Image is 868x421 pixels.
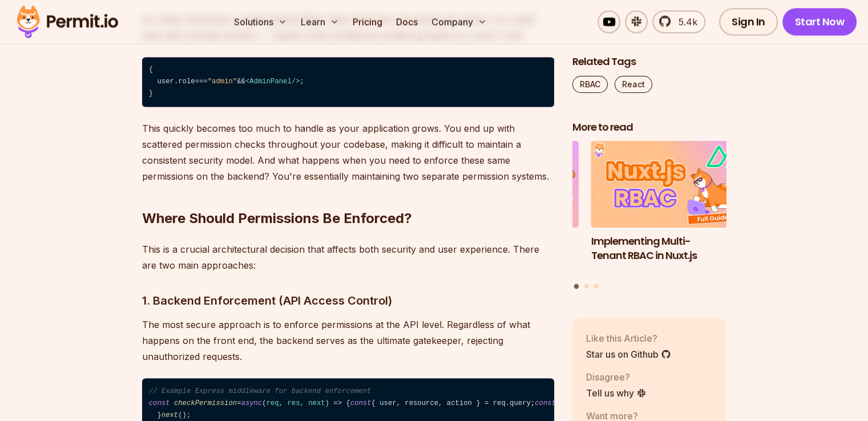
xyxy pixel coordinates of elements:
h3: Policy-Based Access Control (PBAC) Isn’t as Great as You Think [425,234,579,277]
span: async [241,399,263,407]
p: This is a crucial architectural decision that affects both security and user experience. There ar... [142,241,554,273]
button: Solutions [229,10,292,33]
h2: More to read [572,120,726,135]
button: Go to slide 1 [574,284,579,289]
p: The most secure approach is to enforce permissions at the API level. Regardless of what happens o... [142,317,554,365]
a: Pricing [348,10,387,33]
li: 3 of 3 [425,141,579,277]
h3: 1. Backend Enforcement (API Access Control) [142,292,554,310]
li: 1 of 3 [591,141,745,277]
img: Implementing Multi-Tenant RBAC in Nuxt.js [591,141,745,228]
img: Permit logo [11,2,123,41]
a: React [615,76,652,93]
span: next [162,411,178,419]
a: Implementing Multi-Tenant RBAC in Nuxt.jsImplementing Multi-Tenant RBAC in Nuxt.js [591,141,745,277]
a: Sign In [719,8,778,35]
span: req, res, next [267,399,325,407]
span: 5.4k [672,15,697,29]
span: role [178,78,195,86]
a: 5.4k [652,10,705,33]
p: Disagree? [586,370,647,384]
span: const [350,399,372,407]
img: Policy-Based Access Control (PBAC) Isn’t as Great as You Think [425,141,579,228]
span: < /> [245,78,300,86]
span: const [535,399,556,407]
div: Posts [572,141,726,291]
a: RBAC [572,76,608,93]
a: Start Now [782,8,857,35]
a: Star us on Github [586,347,671,361]
button: Go to slide 3 [594,284,599,289]
button: Learn [296,10,344,33]
a: Tell us why [586,386,647,400]
span: AdminPanel [249,78,292,86]
p: This quickly becomes too much to handle as your application grows. You end up with scattered perm... [142,120,554,184]
span: const [149,399,170,407]
span: query [510,399,531,407]
button: Go to slide 2 [584,284,589,289]
code: { user. === && ; } [142,57,554,107]
h3: Implementing Multi-Tenant RBAC in Nuxt.js [591,234,745,263]
span: // Example Express middleware for backend enforcement [149,387,372,395]
p: Like this Article? [586,331,671,345]
h2: Related Tags [572,55,726,69]
span: "admin" [208,78,237,86]
h2: Where Should Permissions Be Enforced? [142,164,554,228]
span: checkPermission [174,399,237,407]
a: Docs [391,10,422,33]
button: Company [427,10,491,33]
